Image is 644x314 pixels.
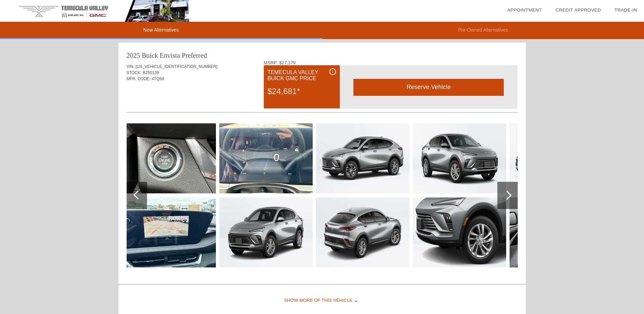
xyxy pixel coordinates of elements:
[268,68,336,83] div: Temecula Valley Buick GMC Price
[123,123,216,193] img: 30.jpg
[123,197,216,267] img: 31.jpg
[127,70,142,75] span: STOCK:
[127,51,180,60] div: 2025 Buick Envista
[127,92,518,103] div: Quoted on [DATE] 5:45:28 PM
[143,70,159,75] span: B250139
[264,60,518,65] div: MSRP: $27,179
[268,83,336,100] div: $24,681*
[510,123,603,193] img: 6.jpg
[507,7,542,13] a: Appointment
[413,123,506,193] img: 4.jpg
[329,68,336,75] div: i
[152,76,164,81] span: 4TQ58
[316,197,409,267] img: 3.jpg
[182,51,207,60] div: Preferred
[614,7,637,13] a: Trade-In
[510,197,603,267] img: 7.jpg
[413,197,506,267] img: 5.jpg
[316,123,409,193] img: 2.jpg
[219,197,313,267] img: 1.jpg
[555,7,601,13] a: Credit Approved
[353,79,504,95] div: Reserve Vehicle
[219,123,313,193] img: 32.jpg
[135,64,217,69] span: [US_VEHICLE_IDENTIFICATION_NUMBER]
[127,76,151,81] span: MFR. CODE:
[127,64,134,69] span: VIN:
